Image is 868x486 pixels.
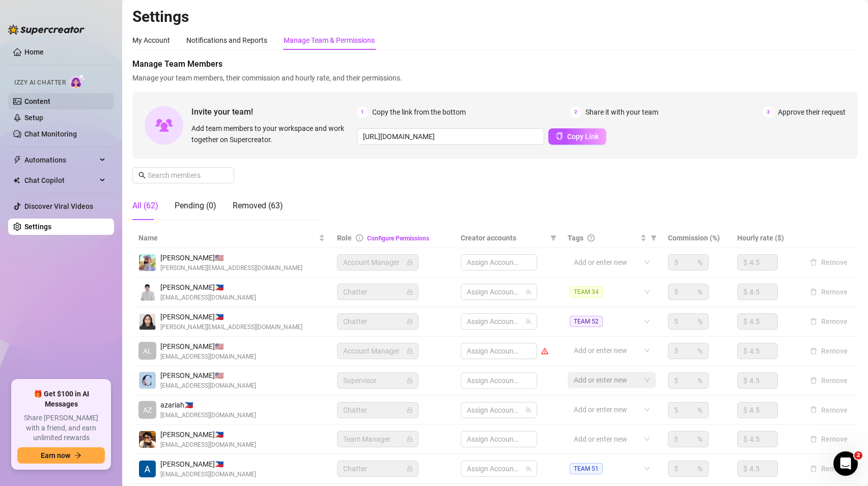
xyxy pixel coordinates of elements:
span: lock [407,436,413,442]
span: filter [550,235,556,241]
span: Automations [24,152,97,168]
button: Remove [806,404,852,416]
span: 1 [357,106,368,118]
span: Team Manager [343,431,412,447]
span: [PERSON_NAME] 🇺🇸 [160,341,256,352]
th: Hourly rate ($) [731,228,800,248]
span: 🎁 Get $100 in AI Messages [17,389,105,409]
span: Chatter [343,461,412,476]
span: team [525,407,531,413]
span: [PERSON_NAME] 🇵🇭 [160,429,256,440]
span: Chatter [343,314,412,329]
button: Earn nowarrow-right [17,447,105,464]
span: [PERSON_NAME] 🇵🇭 [160,282,256,293]
span: lock [407,466,413,472]
span: warning [541,347,548,355]
span: Share [PERSON_NAME] with a friend, and earn unlimited rewards [17,413,105,443]
span: lock [407,318,413,325]
a: Home [24,48,44,56]
button: Copy Link [548,128,606,145]
span: Account Manager [343,343,412,359]
span: lock [407,289,413,295]
span: thunderbolt [13,156,21,164]
span: 2 [854,451,862,460]
iframe: Intercom live chat [833,451,858,476]
img: Jedidiah Flores [139,431,156,448]
th: Commission (%) [662,228,731,248]
span: [PERSON_NAME][EMAIL_ADDRESS][DOMAIN_NAME] [160,322,302,332]
div: Pending (0) [175,200,216,212]
a: Discover Viral Videos [24,202,93,210]
span: Copy Link [567,132,599,141]
img: Chat Copilot [13,177,20,184]
span: team [525,466,531,472]
span: lock [407,377,413,384]
span: Invite your team! [191,105,357,118]
span: info-circle [356,234,363,241]
span: Add team members to your workspace and work together on Supercreator. [191,123,353,145]
span: Chatter [343,402,412,418]
span: Manage Team Members [132,58,858,70]
span: [PERSON_NAME] 🇵🇭 [160,458,256,470]
a: Chat Monitoring [24,130,77,138]
span: TEAM 52 [570,316,603,327]
span: azariah 🇵🇭 [160,399,256,411]
span: Supervisor [343,373,412,388]
span: Tags [568,232,583,244]
img: Caylie Clarke [139,372,156,389]
button: Remove [806,315,852,328]
span: [PERSON_NAME][EMAIL_ADDRESS][DOMAIN_NAME] [160,263,302,273]
span: [EMAIL_ADDRESS][DOMAIN_NAME] [160,411,256,420]
span: 3 [763,106,774,118]
button: Remove [806,345,852,357]
input: Search members [148,170,220,181]
a: Configure Permissions [367,235,429,242]
button: Remove [806,463,852,475]
span: lock [407,407,413,413]
span: arrow-right [74,452,81,459]
span: search [138,172,146,179]
div: All (62) [132,200,158,212]
span: [PERSON_NAME] 🇺🇸 [160,252,302,263]
button: Remove [806,256,852,268]
span: Name [138,232,317,244]
span: Approve their request [778,106,846,118]
span: Creator accounts [461,232,546,244]
span: [EMAIL_ADDRESS][DOMAIN_NAME] [160,440,256,450]
span: lock [407,259,413,265]
div: Manage Team & Permissions [284,35,375,46]
img: Evan Gillis [139,254,156,271]
span: Izzy AI Chatter [14,78,66,88]
span: [EMAIL_ADDRESS][DOMAIN_NAME] [160,352,256,362]
span: filter [548,230,558,246]
div: Removed (63) [233,200,283,212]
span: lock [407,348,413,354]
a: Settings [24,223,51,231]
img: Antonio Hernan Arabejo [139,461,156,477]
span: [EMAIL_ADDRESS][DOMAIN_NAME] [160,381,256,391]
img: Katrina Mendiola [139,313,156,330]
a: Content [24,97,50,105]
span: Chat Copilot [24,172,97,188]
span: Role [337,234,352,242]
img: logo-BBDzfeDw.svg [8,24,85,35]
span: question-circle [587,234,595,241]
img: AI Chatter [70,74,86,89]
span: 2 [570,106,581,118]
div: My Account [132,35,170,46]
span: AL [143,345,152,357]
span: copy [556,132,563,140]
button: Remove [806,433,852,445]
th: Name [132,228,331,248]
span: [PERSON_NAME] 🇵🇭 [160,311,302,322]
span: TEAM 51 [570,463,603,474]
h2: Settings [132,7,858,26]
span: Account Manager [343,255,412,270]
div: Notifications and Reports [186,35,267,46]
span: team [525,289,531,295]
span: [EMAIL_ADDRESS][DOMAIN_NAME] [160,470,256,479]
span: [EMAIL_ADDRESS][DOMAIN_NAME] [160,293,256,303]
span: filter [651,235,657,241]
span: AZ [143,404,152,416]
span: Earn now [41,451,70,460]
